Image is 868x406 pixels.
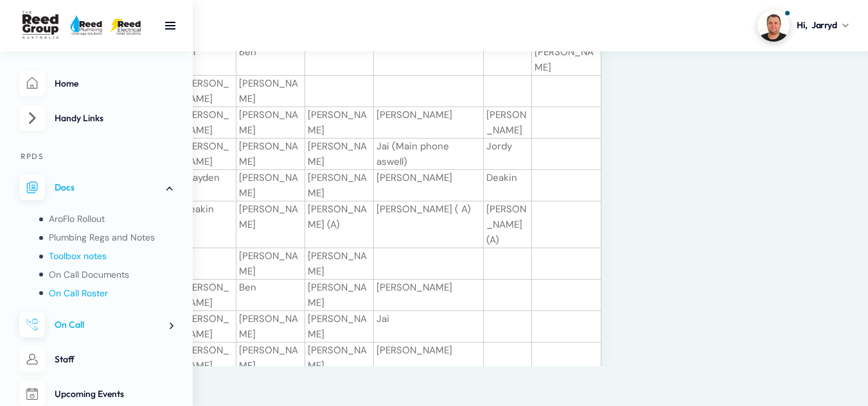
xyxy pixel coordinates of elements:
td: [PERSON_NAME] [181,107,236,139]
a: Home [19,71,173,97]
td: [PERSON_NAME] [532,44,601,76]
a: AroFlo Rollout [39,210,173,227]
span: Handy Links [55,112,103,124]
td: [PERSON_NAME] [181,139,236,170]
td: [PERSON_NAME] [374,343,484,374]
span: Hi, [797,19,807,32]
td: [PERSON_NAME] [305,170,374,201]
a: On Call Roster [39,285,173,301]
span: Upcoming Events [55,388,124,400]
td: [PERSON_NAME] [236,248,305,280]
td: [PERSON_NAME] [236,201,305,248]
a: Handy Links [19,105,173,131]
span: Plumbing Regs and Notes [49,232,155,243]
span: Staff [55,353,75,365]
td: Ben [236,44,305,76]
td: Brayden [181,170,236,201]
td: Jai (Main phone aswell) [374,139,484,170]
a: On Call [19,312,173,338]
td: Jai [181,44,236,76]
td: [PERSON_NAME] [236,343,305,374]
span: On Call Roster [49,287,108,299]
a: On Call Documents [39,266,173,283]
img: RPDS Portal [19,10,148,40]
td: [PERSON_NAME] [181,76,236,107]
td: [PERSON_NAME] [236,311,305,343]
td: [PERSON_NAME] [236,139,305,170]
td: Jai [374,311,484,343]
td: [PERSON_NAME] [181,280,236,311]
td: [PERSON_NAME] [374,107,484,139]
td: [PERSON_NAME] [305,248,374,280]
td: [PERSON_NAME] (A) [305,201,374,248]
a: Docs [19,174,173,201]
td: Jordy [484,139,532,170]
td: [PERSON_NAME] [236,107,305,139]
img: Profile picture of Jarryd Shelley [757,10,790,42]
a: Toolbox notes [39,248,173,264]
span: Jarryd [811,19,837,32]
a: Plumbing Regs and Notes [39,229,173,246]
td: Deakin [181,201,236,248]
td: [PERSON_NAME] [484,107,532,139]
td: [PERSON_NAME] [236,76,305,107]
td: [PERSON_NAME] [305,311,374,343]
span: Docs [55,182,75,193]
td: [PERSON_NAME] (A) [484,201,532,248]
td: [PERSON_NAME] [181,343,236,374]
td: [PERSON_NAME] [374,280,484,311]
td: [PERSON_NAME] [236,170,305,201]
td: [PERSON_NAME] [305,139,374,170]
a: Profile picture of Jarryd ShelleyHi,Jarryd [757,10,849,42]
span: AroFlo Rollout [49,213,105,224]
span: Home [55,78,78,89]
td: [PERSON_NAME] [181,311,236,343]
a: Staff [19,346,173,373]
span: On Call [55,319,84,330]
td: [PERSON_NAME] [305,343,374,374]
td: [PERSON_NAME] [305,280,374,311]
td: Ben [236,280,305,311]
span: Toolbox notes [49,250,107,262]
td: [PERSON_NAME] ( A) [374,201,484,248]
td: Deakin [484,170,532,201]
span: On Call Documents [49,269,129,280]
td: [PERSON_NAME] [374,170,484,201]
td: [PERSON_NAME] [305,107,374,139]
